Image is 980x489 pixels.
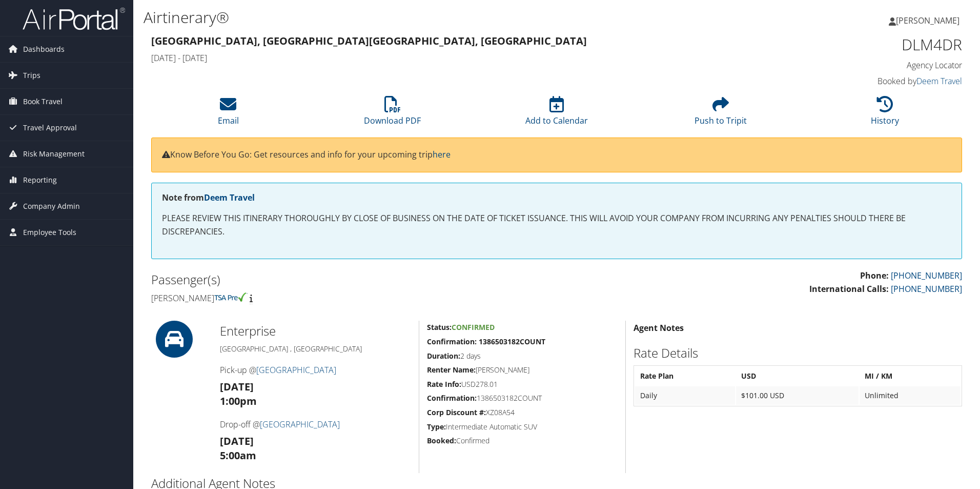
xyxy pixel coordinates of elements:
td: Daily [635,386,735,405]
h5: Confirmed [427,436,618,446]
span: Reporting [23,167,57,193]
h2: Rate Details [634,344,962,362]
a: [PERSON_NAME] [889,5,970,36]
a: [GEOGRAPHIC_DATA] [260,419,340,430]
strong: [DATE] [220,380,254,394]
h4: [PERSON_NAME] [151,292,549,304]
h5: 2 days [427,351,618,361]
strong: Agent Notes [634,322,684,334]
strong: 5:00am [220,448,256,462]
span: Company Admin [23,193,80,219]
a: Deem Travel [204,192,255,203]
h5: USD278.01 [427,379,618,389]
th: USD [736,367,859,385]
a: here [433,149,451,160]
img: tsa-precheck.png [214,292,248,302]
span: [PERSON_NAME] [896,15,959,26]
span: Employee Tools [23,220,76,245]
span: Travel Approval [23,115,77,141]
td: $101.00 USD [736,386,859,405]
h4: Agency Locator [771,60,962,71]
strong: Phone: [860,270,889,281]
p: Know Before You Go: Get resources and info for your upcoming trip [162,148,951,162]
strong: Type: [427,422,446,432]
td: Unlimited [860,386,961,405]
p: PLEASE REVIEW THIS ITINERARY THOROUGHLY BY CLOSE OF BUSINESS ON THE DATE OF TICKET ISSUANCE. THIS... [162,212,951,238]
strong: Corp Discount #: [427,407,486,417]
h5: Intermediate Automatic SUV [427,422,618,432]
a: Add to Calendar [525,102,588,126]
strong: Confirmation: [427,393,477,403]
span: Dashboards [23,36,65,62]
strong: Duration: [427,351,460,361]
h1: DLM4DR [771,34,962,55]
a: Deem Travel [916,75,962,87]
h4: Booked by [771,75,962,87]
strong: [GEOGRAPHIC_DATA], [GEOGRAPHIC_DATA] [GEOGRAPHIC_DATA], [GEOGRAPHIC_DATA] [151,34,587,48]
strong: Note from [162,192,255,203]
h4: Pick-up @ [220,364,411,376]
a: [GEOGRAPHIC_DATA] [256,364,336,376]
a: History [871,102,899,126]
span: Book Travel [23,89,63,114]
strong: Confirmation: 1386503182COUNT [427,337,545,346]
th: MI / KM [860,367,961,385]
strong: Status: [427,322,452,332]
h4: [DATE] - [DATE] [151,52,756,64]
a: Push to Tripit [695,102,747,126]
a: [PHONE_NUMBER] [891,270,962,281]
a: Email [218,102,239,126]
a: [PHONE_NUMBER] [891,283,962,295]
span: Risk Management [23,141,85,167]
h1: Airtinerary® [144,7,695,28]
h2: Enterprise [220,322,411,340]
strong: Booked: [427,436,456,445]
strong: International Calls: [809,283,889,295]
span: Trips [23,63,40,88]
h5: 1386503182COUNT [427,393,618,403]
h5: XZ08A54 [427,407,618,418]
a: Download PDF [364,102,421,126]
h5: [PERSON_NAME] [427,365,618,375]
strong: Rate Info: [427,379,461,389]
h5: [GEOGRAPHIC_DATA] , [GEOGRAPHIC_DATA] [220,344,411,354]
strong: 1:00pm [220,394,257,408]
strong: [DATE] [220,434,254,448]
th: Rate Plan [635,367,735,385]
img: airportal-logo.png [23,7,125,31]
strong: Renter Name: [427,365,476,375]
span: Confirmed [452,322,495,332]
h2: Passenger(s) [151,271,549,288]
h4: Drop-off @ [220,419,411,430]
